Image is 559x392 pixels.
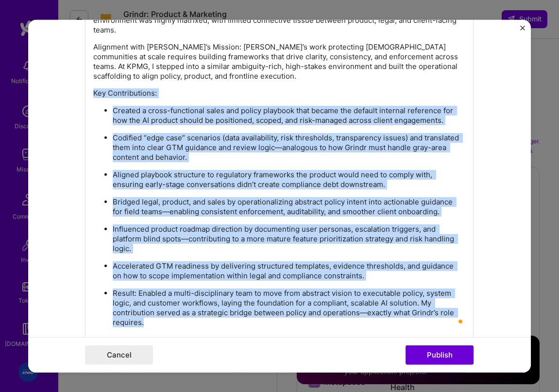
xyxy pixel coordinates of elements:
button: Close [520,25,525,35]
p: Key Contributions: [93,88,465,98]
p: Codified “edge case” scenarios (data availability, risk thresholds, transparency issues) and tran... [113,133,465,162]
p: Accelerated GTM readiness by delivering structured templates, evidence thresholds, and guidance o... [113,261,465,281]
p: Influenced product roadmap direction by documenting user personas, escalation triggers, and platf... [113,224,465,254]
button: Cancel [85,345,153,365]
button: Publish [406,345,474,365]
p: Bridged legal, product, and sales by operationalizing abstract policy intent into actionable guid... [113,197,465,217]
p: Aligned playbook structure to regulatory frameworks the product would need to comply with, ensuri... [113,170,465,189]
p: Created a cross-functional sales and policy playbook that became the default internal reference f... [113,106,465,125]
p: Alignment with [PERSON_NAME]’s Mission: [PERSON_NAME]’s work protecting [DEMOGRAPHIC_DATA] commun... [93,42,465,81]
p: Result: Enabled a multi-disciplinary team to move from abstract vision to executable policy, syst... [113,289,465,327]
